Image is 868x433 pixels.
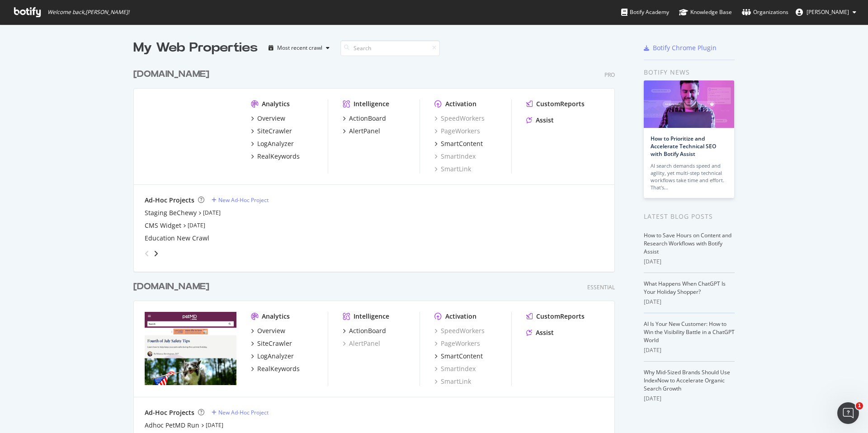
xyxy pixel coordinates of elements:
div: SiteCrawler [257,339,292,348]
div: My Web Properties [133,39,258,57]
button: [PERSON_NAME] [788,5,863,19]
a: [DOMAIN_NAME] [133,68,213,81]
a: SmartContent [434,139,483,148]
a: SmartContent [434,352,483,361]
a: [DATE] [188,221,205,229]
span: 1 [856,402,863,409]
a: SmartLink [434,165,471,174]
a: Overview [251,326,285,335]
a: SiteCrawler [251,339,292,348]
div: [DATE] [644,346,735,354]
a: SmartLink [434,377,471,386]
div: Assist [536,116,554,125]
a: SpeedWorkers [434,326,485,335]
div: Botify Chrome Plugin [653,43,717,52]
a: Why Mid-Sized Brands Should Use IndexNow to Accelerate Organic Search Growth [644,368,730,392]
div: [DATE] [644,395,735,403]
div: [DATE] [644,298,735,306]
div: [DOMAIN_NAME] [133,68,209,81]
div: Overview [257,114,285,123]
div: ActionBoard [349,326,386,335]
div: LogAnalyzer [257,352,294,361]
img: www.chewy.com [145,99,236,173]
div: Activation [445,99,476,108]
a: PageWorkers [434,127,480,136]
a: SmartIndex [434,364,476,373]
div: Most recent crawl [277,45,322,51]
div: AlertPanel [349,127,380,136]
a: Staging BeChewy [145,208,197,217]
div: SmartContent [441,139,483,148]
a: AI Is Your New Customer: How to Win the Visibility Battle in a ChatGPT World [644,320,735,344]
a: CMS Widget [145,221,181,230]
div: Pro [604,71,615,79]
a: PageWorkers [434,339,480,348]
a: AlertPanel [343,127,380,136]
a: AlertPanel [343,339,380,348]
div: Overview [257,326,285,335]
div: Knowledge Base [679,8,732,17]
div: SiteCrawler [257,127,292,136]
div: Analytics [262,99,290,108]
div: Ad-Hoc Projects [145,408,194,417]
a: Education New Crawl [145,234,209,243]
a: Adhoc PetMD Run [145,421,199,430]
div: Essential [587,283,615,291]
div: CustomReports [536,312,585,321]
div: LogAnalyzer [257,139,294,148]
div: CustomReports [536,99,585,108]
a: Overview [251,114,285,123]
a: LogAnalyzer [251,352,294,361]
a: RealKeywords [251,152,300,161]
span: Welcome back, [PERSON_NAME] ! [47,9,129,16]
div: Latest Blog Posts [644,212,735,221]
a: New Ad-Hoc Project [212,196,269,204]
div: New Ad-Hoc Project [218,409,269,416]
div: Organizations [742,8,788,17]
a: ActionBoard [343,326,386,335]
div: [DATE] [644,258,735,266]
button: Most recent crawl [265,41,333,55]
a: Assist [526,328,554,337]
a: Assist [526,116,554,125]
a: SpeedWorkers [434,114,485,123]
a: ActionBoard [343,114,386,123]
div: angle-left [141,246,153,261]
div: Intelligence [354,312,389,321]
div: Activation [445,312,476,321]
a: How to Prioritize and Accelerate Technical SEO with Botify Assist [651,135,716,158]
a: SmartIndex [434,152,476,161]
img: www.petmd.com [145,312,236,385]
input: Search [340,40,440,56]
a: What Happens When ChatGPT Is Your Holiday Shopper? [644,280,726,296]
a: [DATE] [206,421,223,429]
a: LogAnalyzer [251,139,294,148]
div: Ad-Hoc Projects [145,196,194,205]
div: RealKeywords [257,364,300,373]
div: Assist [536,328,554,337]
a: New Ad-Hoc Project [212,409,269,416]
div: Intelligence [354,99,389,108]
div: ActionBoard [349,114,386,123]
a: SiteCrawler [251,127,292,136]
a: CustomReports [526,312,585,321]
div: SmartContent [441,352,483,361]
a: How to Save Hours on Content and Research Workflows with Botify Assist [644,231,731,255]
div: angle-right [153,249,159,258]
iframe: Intercom live chat [837,402,859,424]
div: Botify news [644,67,735,77]
div: Analytics [262,312,290,321]
a: CustomReports [526,99,585,108]
a: RealKeywords [251,364,300,373]
a: [DATE] [203,209,221,216]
